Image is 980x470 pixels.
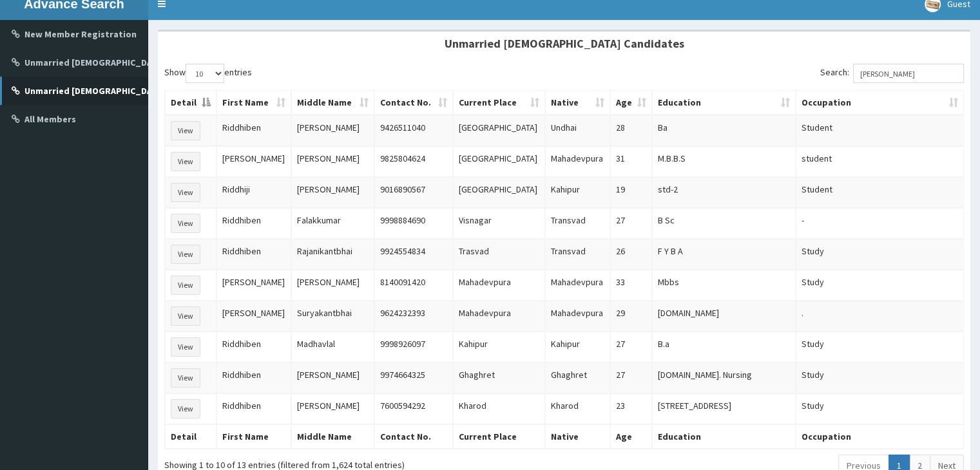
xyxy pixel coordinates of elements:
[171,368,200,388] button: View
[610,424,652,449] th: Age
[453,115,545,146] td: [GEOGRAPHIC_DATA]
[820,64,964,83] label: Search:
[453,301,545,332] td: Mahadevpura
[171,183,200,202] button: View
[796,362,963,393] td: Study
[374,393,452,424] td: 7600594292
[374,146,452,177] td: 9825804624
[164,64,252,83] label: Show entries
[545,424,610,449] th: Native
[610,301,652,332] td: 29
[291,115,374,146] td: [PERSON_NAME]
[545,332,610,362] td: Kahipur
[652,424,795,449] th: Education
[216,393,291,424] td: Riddhiben
[216,270,291,301] td: [PERSON_NAME]
[796,301,963,332] td: .
[291,362,374,393] td: [PERSON_NAME]
[796,332,963,362] td: Study
[652,301,795,332] td: [DOMAIN_NAME]
[165,91,216,115] th: Detail: activate to sort column descending
[610,146,652,177] td: 31
[291,146,374,177] td: [PERSON_NAME]
[545,239,610,270] td: Transvad
[796,393,963,424] td: Study
[186,64,224,83] select: Showentries
[610,393,652,424] td: 23
[453,208,545,239] td: Visnagar
[610,91,652,115] th: Age: activate to sort column ascending
[374,239,452,270] td: 9924554834
[216,362,291,393] td: Riddhiben
[610,239,652,270] td: 26
[453,362,545,393] td: Ghaghret
[610,208,652,239] td: 27
[453,91,545,115] th: Current Place: activate to sort column ascending
[171,337,200,357] button: View
[291,424,374,449] th: Middle Name
[796,424,963,449] th: Occupation
[24,113,76,125] b: All Members
[374,301,452,332] td: 9624232393
[24,28,137,40] b: New Member Registration
[291,301,374,332] td: Suryakantbhai
[374,208,452,239] td: 9998884690
[652,362,795,393] td: [DOMAIN_NAME]. Nursing
[652,239,795,270] td: F Y B A
[545,91,610,115] th: Native: activate to sort column ascending
[652,332,795,362] td: B.a
[652,393,795,424] td: [STREET_ADDRESS]
[216,115,291,146] td: Riddhiben
[291,393,374,424] td: [PERSON_NAME]
[171,245,200,264] button: View
[545,177,610,208] td: Kahipur
[171,121,200,140] button: View
[796,146,963,177] td: student
[610,332,652,362] td: 27
[291,208,374,239] td: Falakkumar
[545,208,610,239] td: Transvad
[453,393,545,424] td: Kharod
[796,270,963,301] td: Study
[291,177,374,208] td: [PERSON_NAME]
[171,399,200,418] button: View
[445,36,684,51] b: Unmarried [DEMOGRAPHIC_DATA] Candidates
[374,424,452,449] th: Contact No.
[24,57,211,68] b: Unmarried [DEMOGRAPHIC_DATA] Candidate
[216,91,291,115] th: First Name: activate to sort column ascending
[165,424,216,449] th: Detail
[796,177,963,208] td: Student
[374,332,452,362] td: 9998926097
[652,146,795,177] td: M.B.B.S
[216,239,291,270] td: Riddhiben
[545,362,610,393] td: Ghaghret
[291,91,374,115] th: Middle Name: activate to sort column ascending
[291,332,374,362] td: Madhavlal
[610,270,652,301] td: 33
[216,424,291,449] th: First Name
[374,91,452,115] th: Contact No.: activate to sort column ascending
[545,301,610,332] td: Mahadevpura
[171,152,200,171] button: View
[374,362,452,393] td: 9974664325
[453,239,545,270] td: Trasvad
[652,208,795,239] td: B Sc
[216,177,291,208] td: Riddhiji
[171,306,200,326] button: View
[453,332,545,362] td: Kahipur
[652,91,795,115] th: Education: activate to sort column ascending
[374,115,452,146] td: 9426511040
[652,270,795,301] td: Mbbs
[374,270,452,301] td: 8140091420
[24,85,211,97] b: Unmarried [DEMOGRAPHIC_DATA] Candidate
[610,362,652,393] td: 27
[216,332,291,362] td: Riddhiben
[610,115,652,146] td: 28
[796,208,963,239] td: -
[453,424,545,449] th: Current Place
[610,177,652,208] td: 19
[545,270,610,301] td: Mahadevpura
[652,177,795,208] td: std-2
[171,214,200,233] button: View
[216,301,291,332] td: [PERSON_NAME]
